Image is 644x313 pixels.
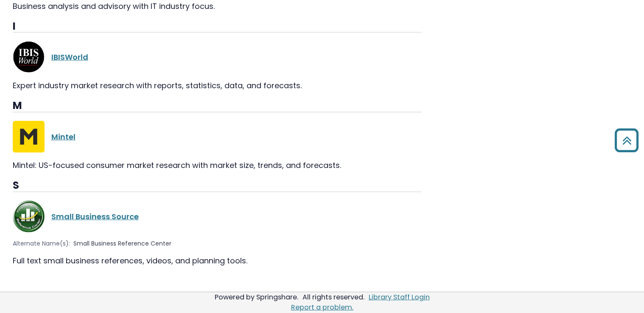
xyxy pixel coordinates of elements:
h3: M [13,100,422,112]
div: Business analysis and advisory with IT industry focus. [13,0,422,12]
a: Mintel [51,131,76,142]
a: Small Business Source [51,211,139,222]
div: Expert industry market research with reports, statistics, data, and forecasts. [13,80,422,91]
a: Library Staff Login [369,292,430,302]
a: Back to Top [611,132,642,148]
h3: I [13,20,422,33]
div: Mintel: US-focused consumer market research with market size, trends, and forecasts. [13,159,422,171]
div: Full text small business references, videos, and planning tools. [13,255,422,266]
a: IBISWorld [51,52,88,62]
span: Small Business Reference Center [73,239,171,248]
div: Powered by Springshare. [213,292,300,302]
div: All rights reserved. [301,292,366,302]
a: Report a problem. [291,302,353,312]
span: Alternate Name(s): [13,239,70,248]
h3: S [13,179,422,192]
